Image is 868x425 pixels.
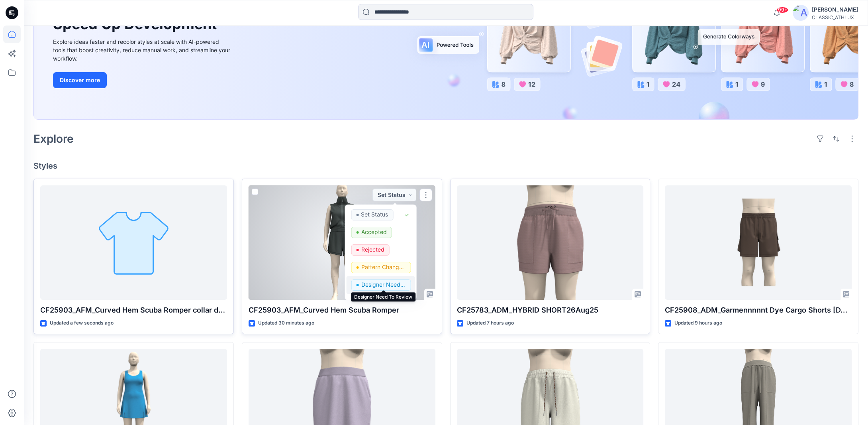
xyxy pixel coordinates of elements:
p: Updated 7 hours ago [466,319,514,327]
a: CF25908_ADM_Garmennnnnt Dye Cargo Shorts 28AUG25 [665,185,852,300]
a: CF25783_ADM_HYBRID SHORT26Aug25 [457,185,644,300]
p: Updated a few seconds ago [50,319,114,327]
p: Updated 9 hours ago [674,319,722,327]
span: 99+ [776,7,788,13]
p: Updated 30 minutes ago [258,319,314,327]
h4: Styles [33,161,858,171]
p: Designer Need To Review [361,279,406,290]
div: Explore ideas faster and recolor styles at scale with AI-powered tools that boost creativity, red... [53,37,232,63]
p: Set Status [361,209,388,220]
div: [PERSON_NAME] [812,5,858,14]
div: CLASSIC_ATHLUX [812,14,858,20]
a: Discover more [53,72,232,88]
p: Rejected [361,244,384,255]
p: CF25903_AFM_Curved Hem Scuba Romper [249,305,435,316]
h2: Explore [33,132,74,145]
button: Discover more [53,72,107,88]
a: CF25903_AFM_Curved Hem Scuba Romper [249,185,435,300]
p: Pattern Changes Requested [361,262,406,272]
p: Accepted [361,227,386,237]
img: avatar [793,5,809,21]
p: Dropped \ Not proceeding [361,297,406,307]
p: CF25903_AFM_Curved Hem Scuba Romper collar down [40,305,227,316]
a: CF25903_AFM_Curved Hem Scuba Romper collar down [40,185,227,300]
p: CF25783_ADM_HYBRID SHORT26Aug25 [457,305,644,316]
p: CF25908_ADM_Garmennnnnt Dye Cargo Shorts [DATE] [665,305,852,316]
